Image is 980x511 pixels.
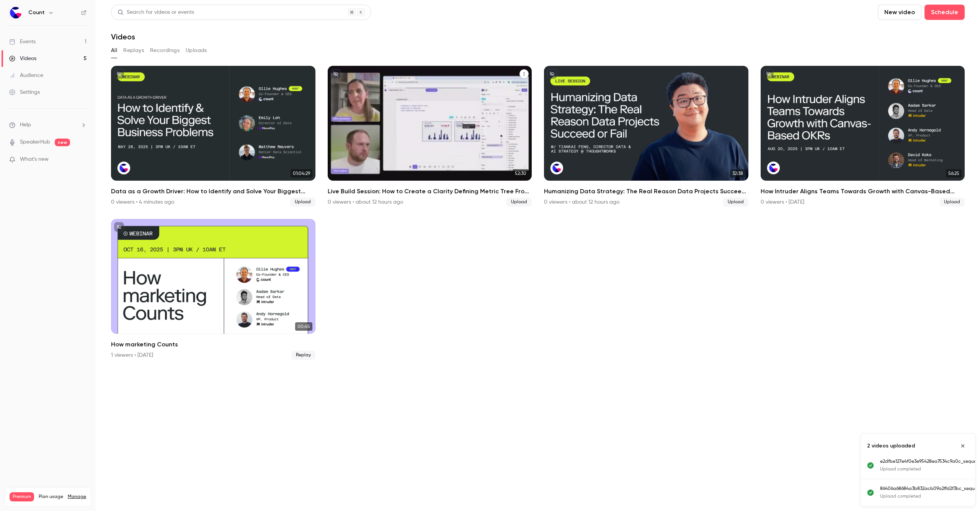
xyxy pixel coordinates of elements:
button: unpublished [764,69,774,79]
span: What's new [20,155,49,163]
span: Upload [939,198,965,207]
section: Videos [111,5,965,506]
li: Live Build Session: How to Create a Clarity Defining Metric Tree From Scratch [328,66,532,207]
h2: Data as a Growth Driver: How to Identify and Solve Your Biggest Business Problems [111,187,315,196]
div: 0 viewers • 4 minutes ago [111,198,174,206]
h2: Live Build Session: How to Create a Clarity Defining Metric Tree From Scratch [328,187,532,196]
a: 52:30Live Build Session: How to Create a Clarity Defining Metric Tree From Scratch0 viewers • abo... [328,66,532,207]
li: help-dropdown-opener [9,121,87,129]
div: Search for videos or events [118,8,194,16]
div: 1 viewers • [DATE] [111,351,153,359]
div: Settings [9,88,40,96]
span: 56:25 [946,169,962,178]
button: Recordings [150,44,180,57]
h2: How Intruder Aligns Teams Towards Growth with Canvas-Based OKRs [761,187,965,196]
span: 01:04:29 [291,169,312,178]
h2: Humanizing Data Strategy: The Real Reason Data Projects Succeed or Fail [544,187,748,196]
ul: Uploads list [861,458,975,506]
li: Data as a Growth Driver: How to Identify and Solve Your Biggest Business Problems [111,66,315,207]
h6: Count [28,9,45,16]
button: Schedule [924,5,965,20]
span: Upload [506,198,532,207]
button: unpublished [331,69,341,79]
button: unpublished [114,222,124,232]
span: Premium [10,492,34,501]
button: New video [878,5,921,20]
span: 52:30 [513,169,529,178]
a: 56:25How Intruder Aligns Teams Towards Growth with Canvas-Based OKRs0 viewers • [DATE]Upload [761,66,965,207]
div: 0 viewers • about 12 hours ago [544,198,619,206]
button: unpublished [114,69,124,79]
span: Plan usage [39,494,63,500]
a: Manage [68,494,86,500]
a: SpeakerHub [20,138,50,146]
button: Close uploads list [957,440,969,452]
h1: Videos [111,32,135,41]
button: All [111,44,117,57]
div: Audience [9,72,43,79]
img: Count [10,7,22,19]
span: Upload [723,198,748,207]
li: How Intruder Aligns Teams Towards Growth with Canvas-Based OKRs [761,66,965,207]
span: new [55,139,70,146]
li: How marketing Counts [111,219,315,360]
span: Upload [290,198,315,207]
span: Help [20,121,31,129]
button: unpublished [547,69,557,79]
div: 0 viewers • [DATE] [761,198,804,206]
h2: How marketing Counts [111,340,315,349]
div: 0 viewers • about 12 hours ago [328,198,403,206]
button: Replays [123,44,144,57]
div: Events [9,38,36,46]
li: Humanizing Data Strategy: The Real Reason Data Projects Succeed or Fail [544,66,748,207]
ul: Videos [111,66,965,360]
span: 00:45 [295,322,312,331]
p: 2 videos uploaded [867,442,915,450]
a: 01:04:29Data as a Growth Driver: How to Identify and Solve Your Biggest Business Problems0 viewer... [111,66,315,207]
span: Replay [291,351,315,360]
a: 32:38Humanizing Data Strategy: The Real Reason Data Projects Succeed or Fail0 viewers • about 12 ... [544,66,748,207]
span: 32:38 [730,169,745,178]
a: 00:45How marketing Counts1 viewers • [DATE]Replay [111,219,315,360]
div: Videos [9,55,36,62]
button: Uploads [186,44,207,57]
